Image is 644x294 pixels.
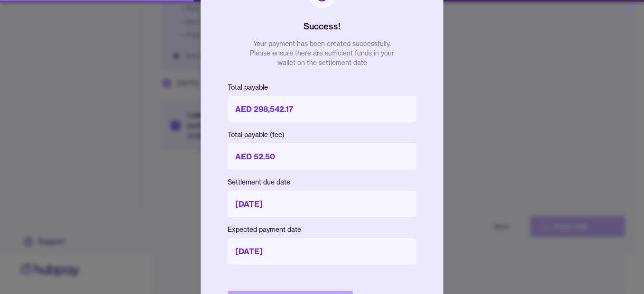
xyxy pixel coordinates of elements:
[228,143,416,170] p: AED 52.50
[228,96,416,122] p: AED 298,542.17
[228,177,416,187] p: Settlement due date
[228,191,416,217] p: [DATE]
[246,39,398,67] p: Your payment has been created successfully. Please ensure there are sufficient funds in your wall...
[228,225,416,234] p: Expected payment date
[228,83,416,92] p: Total payable
[304,20,340,33] h2: Success!
[228,130,416,139] p: Total payable (fee)
[228,238,416,265] p: [DATE]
